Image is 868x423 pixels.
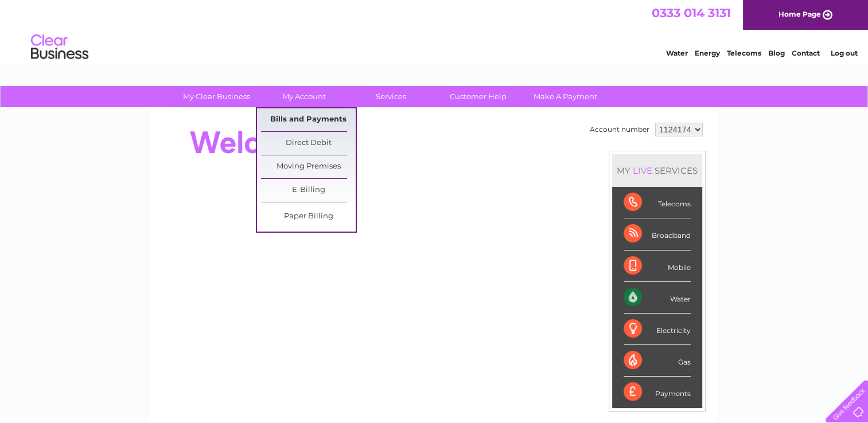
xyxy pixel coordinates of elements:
a: Water [666,49,688,57]
div: Clear Business is a trading name of Verastar Limited (registered in [GEOGRAPHIC_DATA] No. 3667643... [164,6,706,56]
img: logo.png [30,30,89,65]
a: E-Billing [261,179,356,202]
a: My Account [256,86,351,107]
div: LIVE [630,165,655,176]
div: MY SERVICES [612,154,702,187]
div: Telecoms [624,187,691,218]
div: Mobile [624,250,691,282]
a: Bills and Payments [261,108,356,131]
a: Contact [792,49,820,57]
div: Payments [624,377,691,408]
a: Make A Payment [518,86,613,107]
a: Log out [830,49,857,57]
a: 0333 014 3131 [652,6,731,20]
a: Telecoms [727,49,761,57]
a: Energy [695,49,720,57]
div: Broadband [624,218,691,250]
a: Direct Debit [261,132,356,155]
div: Electricity [624,314,691,345]
a: Blog [768,49,785,57]
a: Customer Help [431,86,526,107]
a: Moving Premises [261,155,356,178]
td: Account number [587,120,652,139]
a: Services [344,86,438,107]
div: Gas [624,345,691,377]
a: My Clear Business [169,86,264,107]
div: Water [624,282,691,314]
a: Paper Billing [261,205,356,228]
